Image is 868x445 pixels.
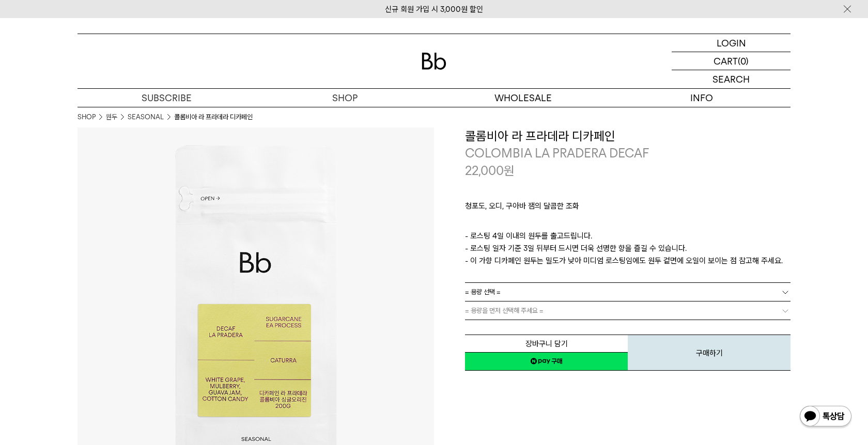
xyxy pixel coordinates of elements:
a: 원두 [106,112,117,122]
a: 새창 [465,352,628,371]
img: 카카오톡 채널 1:1 채팅 버튼 [799,405,853,430]
span: = 용량을 먼저 선택해 주세요 = [465,301,544,320]
p: 22,000 [465,162,515,180]
a: LOGIN [672,34,791,52]
p: - 로스팅 4일 이내의 원두를 출고드립니다. - 로스팅 일자 기준 3일 뒤부터 드시면 더욱 선명한 향을 즐길 수 있습니다. - 이 가향 디카페인 원두는 밀도가 낮아 미디엄 로... [465,230,791,267]
p: INFO [612,89,791,107]
a: CART (0) [672,52,791,70]
img: 로고 [422,53,446,70]
p: COLOMBIA LA PRADERA DECAF [465,145,791,162]
button: 구매하기 [628,335,791,371]
a: SEASONAL [128,112,164,122]
p: SEARCH [712,70,750,88]
a: SHOP [78,112,96,122]
p: ㅤ [465,217,791,230]
p: CART [714,52,738,70]
span: = 용량 선택 = [465,283,501,301]
button: 장바구니 담기 [465,335,628,353]
a: SHOP [256,89,434,107]
span: 원 [504,163,515,178]
p: 청포도, 오디, 구아바 잼의 달콤한 조화 [465,200,791,217]
a: 신규 회원 가입 시 3,000원 할인 [385,5,483,14]
li: 콜롬비아 라 프라데라 디카페인 [174,112,253,122]
h3: 콜롬비아 라 프라데라 디카페인 [465,128,791,145]
p: WHOLESALE [434,89,612,107]
p: (0) [738,52,749,70]
p: LOGIN [717,34,746,52]
a: SUBSCRIBE [78,89,256,107]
